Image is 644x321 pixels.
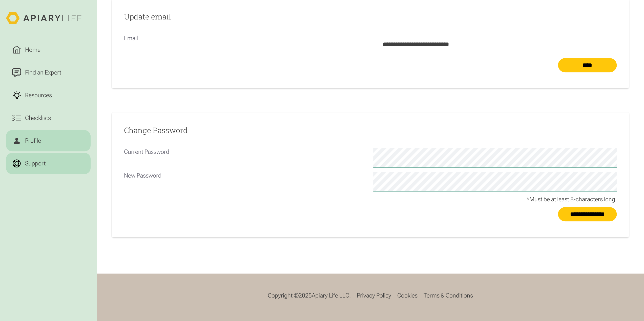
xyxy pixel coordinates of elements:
[124,125,617,136] h2: Change Password
[397,292,418,299] a: Cookies
[526,195,617,203] div: *Must be at least 8-characters long.
[124,34,367,54] p: Email
[6,153,91,174] a: Support
[124,148,367,168] p: Current Password
[124,148,617,221] form: Email Form
[6,39,91,60] a: Home
[424,292,473,299] a: Terms & Conditions
[24,45,42,54] div: Home
[24,159,47,168] div: Support
[124,34,617,72] form: Email Form
[6,62,91,83] a: Find an Expert
[268,292,351,299] div: Copyright © Apiary Life LLC.
[24,91,53,100] div: Resources
[6,85,91,106] a: Resources
[124,172,367,191] p: New Password
[357,292,391,299] a: Privacy Policy
[6,107,91,129] a: Checklists
[6,130,91,151] a: Profile
[24,113,52,122] div: Checklists
[24,136,43,145] div: Profile
[299,292,312,299] span: 2025
[24,68,63,77] div: Find an Expert
[124,11,617,22] h2: Update email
